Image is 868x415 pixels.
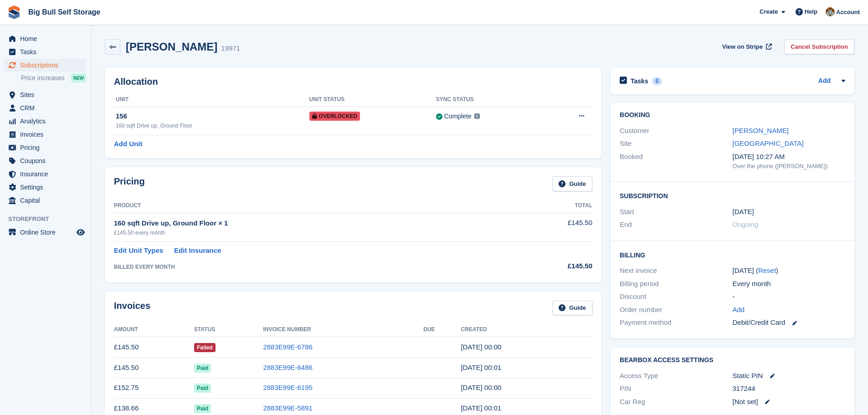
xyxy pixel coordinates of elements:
[114,301,150,316] h2: Invoices
[114,139,142,149] a: Add Unit
[71,73,86,82] div: NEW
[5,32,86,45] a: menu
[620,397,732,407] div: Car Reg
[20,181,75,194] span: Settings
[620,112,845,119] h2: Booking
[620,279,732,289] div: Billing period
[8,215,91,224] span: Storefront
[5,154,86,167] a: menu
[263,364,312,371] a: 2883E99E-6486
[620,126,732,136] div: Customer
[114,218,507,229] div: 160 sqft Drive up, Ground Floor × 1
[826,7,835,16] img: Mike Llewellen Palmer
[20,102,75,114] span: CRM
[733,397,845,407] div: [Not set]
[620,357,845,364] h2: BearBox Access Settings
[733,279,845,289] div: Every month
[20,32,75,45] span: Home
[20,128,75,141] span: Invoices
[126,41,217,53] h2: [PERSON_NAME]
[461,364,501,371] time: 2025-07-07 23:01:09 UTC
[620,250,845,259] h2: Billing
[5,88,86,101] a: menu
[194,404,211,413] span: Paid
[758,266,776,274] a: Reset
[20,194,75,207] span: Capital
[722,42,763,51] span: View on Stripe
[309,112,360,121] span: Overlocked
[309,92,436,107] th: Unit Status
[20,141,75,154] span: Pricing
[461,404,501,412] time: 2025-05-07 23:01:31 UTC
[5,181,86,194] a: menu
[75,227,86,238] a: Preview store
[733,152,845,162] div: [DATE] 10:27 AM
[114,229,507,237] div: £145.50 every month
[5,102,86,114] a: menu
[20,115,75,128] span: Analytics
[444,112,472,121] div: Complete
[114,246,163,256] a: Edit Unit Types
[620,191,845,200] h2: Subscription
[20,168,75,180] span: Insurance
[620,220,732,230] div: End
[114,263,507,271] div: BILLED EVERY MONTH
[552,301,592,316] a: Guide
[652,77,663,85] div: 0
[436,92,545,107] th: Sync Status
[20,226,75,239] span: Online Store
[620,292,732,302] div: Discount
[733,371,845,381] div: Static PIN
[733,162,845,171] div: Over the phone ([PERSON_NAME])
[263,343,312,351] a: 2883E99E-6786
[620,138,732,149] div: Site
[114,77,592,87] h2: Allocation
[620,318,732,328] div: Payment method
[194,323,263,337] th: Status
[263,384,312,391] a: 2883E99E-6195
[20,88,75,101] span: Sites
[507,213,592,241] td: £145.50
[114,337,194,358] td: £145.50
[20,46,75,58] span: Tasks
[461,343,501,351] time: 2025-08-07 23:00:37 UTC
[5,194,86,207] a: menu
[263,404,312,412] a: 2883E99E-5891
[5,141,86,154] a: menu
[5,46,86,58] a: menu
[116,111,309,122] div: 156
[836,8,860,17] span: Account
[5,59,86,72] a: menu
[552,176,592,191] a: Guide
[784,39,854,54] a: Cancel Subscription
[733,318,845,328] div: Debit/Credit Card
[620,305,732,315] div: Order number
[733,305,745,315] a: Add
[194,343,216,352] span: Failed
[818,76,831,87] a: Add
[733,139,804,147] a: [GEOGRAPHIC_DATA]
[5,168,86,180] a: menu
[20,154,75,167] span: Coupons
[5,128,86,141] a: menu
[507,199,592,213] th: Total
[805,7,817,16] span: Help
[221,43,240,54] div: 19971
[7,5,21,19] img: stora-icon-8386f47178a22dfd0bd8f6a31ec36ba5ce8667c1dd55bd0f319d3a0aa187defe.svg
[20,59,75,72] span: Subscriptions
[114,323,194,337] th: Amount
[194,384,211,393] span: Paid
[760,7,778,16] span: Create
[263,323,423,337] th: Invoice Number
[620,207,732,217] div: Start
[5,115,86,128] a: menu
[21,74,65,82] span: Price increases
[733,384,845,394] div: 317244
[733,127,789,134] a: [PERSON_NAME]
[194,364,211,373] span: Paid
[733,220,759,228] span: Ongoing
[620,266,732,276] div: Next invoice
[114,358,194,378] td: £145.50
[25,5,104,20] a: Big Bull Self Storage
[719,39,774,54] a: View on Stripe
